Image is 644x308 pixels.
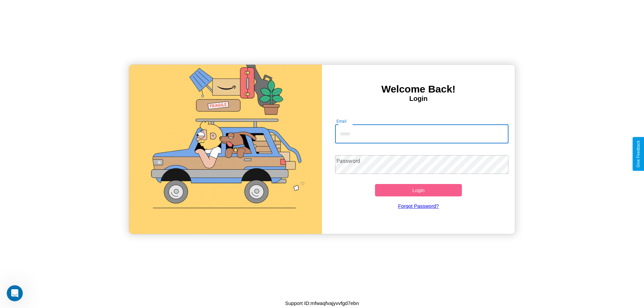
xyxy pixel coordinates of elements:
[636,140,641,168] div: Give Feedback
[322,95,515,103] h4: Login
[336,118,347,124] label: Email
[332,196,505,215] a: Forgot Password?
[7,285,23,301] iframe: Intercom live chat
[285,299,359,308] p: Support ID: mfwaqfvajyvvfgd7ebn
[375,184,462,196] button: Login
[129,65,322,234] img: gif
[322,83,515,95] h3: Welcome Back!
